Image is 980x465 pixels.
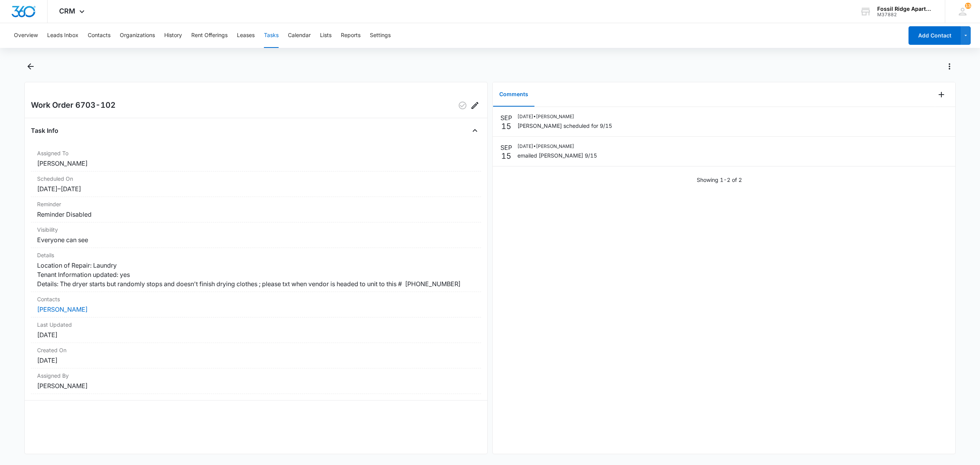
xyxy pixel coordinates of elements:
[31,197,481,222] div: ReminderReminder Disabled
[37,381,475,390] dd: [PERSON_NAME]
[31,368,481,394] div: Assigned By[PERSON_NAME]
[31,317,481,343] div: Last Updated[DATE]
[31,146,481,171] div: Assigned To[PERSON_NAME]
[469,124,481,137] button: Close
[877,6,934,12] div: account name
[37,175,475,183] dt: Scheduled On
[37,251,475,259] dt: Details
[264,23,279,48] button: Tasks
[31,126,58,135] h4: Task Info
[501,122,511,130] p: 15
[320,23,332,48] button: Lists
[37,261,475,289] dd: Location of Repair: Laundry Tenant Information updated: yes Details: The dryer starts but randoml...
[59,7,75,15] span: CRM
[37,372,475,380] dt: Assigned By
[909,26,961,45] button: Add Contact
[37,149,475,157] dt: Assigned To
[37,305,88,313] a: [PERSON_NAME]
[37,226,475,234] dt: Visibility
[14,23,38,48] button: Overview
[37,321,475,329] dt: Last Updated
[517,113,612,120] p: [DATE] • [PERSON_NAME]
[341,23,361,48] button: Reports
[935,88,948,101] button: Add Comment
[31,222,481,248] div: VisibilityEveryone can see
[31,171,481,197] div: Scheduled On[DATE]–[DATE]
[237,23,255,48] button: Leases
[88,23,111,48] button: Contacts
[288,23,311,48] button: Calendar
[501,152,511,160] p: 15
[37,295,475,303] dt: Contacts
[370,23,391,48] button: Settings
[517,122,612,130] p: [PERSON_NAME] scheduled for 9/15
[47,23,78,48] button: Leads Inbox
[37,330,475,339] dd: [DATE]
[24,60,37,73] button: Back
[697,176,742,184] p: Showing 1-2 of 2
[37,356,475,365] dd: [DATE]
[37,200,475,208] dt: Reminder
[517,151,597,160] p: emailed [PERSON_NAME] 9/15
[965,3,971,9] div: notifications count
[31,343,481,368] div: Created On[DATE]
[469,99,481,112] button: Edit
[37,184,475,193] dd: [DATE] – [DATE]
[943,60,956,73] button: Actions
[517,143,597,150] p: [DATE] • [PERSON_NAME]
[37,346,475,354] dt: Created On
[37,159,475,168] dd: [PERSON_NAME]
[965,3,971,9] span: 13
[31,248,481,292] div: DetailsLocation of Repair: Laundry Tenant Information updated: yes Details: The dryer starts but ...
[31,292,481,317] div: Contacts[PERSON_NAME]
[37,235,475,244] dd: Everyone can see
[500,143,512,152] p: SEP
[191,23,228,48] button: Rent Offerings
[493,83,534,107] button: Comments
[164,23,182,48] button: History
[500,113,512,122] p: SEP
[877,12,934,17] div: account id
[31,99,116,112] h2: Work Order 6703-102
[37,210,475,219] dd: Reminder Disabled
[120,23,155,48] button: Organizations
